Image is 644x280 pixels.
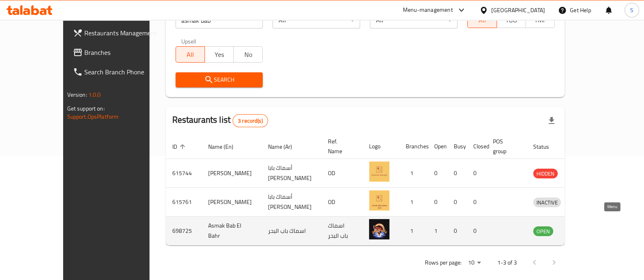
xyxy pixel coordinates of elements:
[369,219,389,239] img: Asmak Bab El Bahr
[428,134,447,159] th: Open
[181,38,196,44] label: Upsell
[491,6,545,15] div: [GEOGRAPHIC_DATA]
[542,111,561,130] div: Export file
[500,14,523,26] span: TGO
[321,159,363,188] td: OD
[166,134,599,245] table: enhanced table
[630,6,633,15] span: S
[497,258,517,268] p: 1-3 of 3
[233,114,268,127] div: Total records count
[262,217,321,245] td: اسماك باب البحر
[233,46,263,63] button: No
[67,103,105,114] span: Get support on:
[399,159,428,188] td: 1
[67,89,87,100] span: Version:
[84,67,164,77] span: Search Branch Phone
[533,226,553,236] div: OPEN
[176,46,205,63] button: All
[447,159,467,188] td: 0
[529,14,552,26] span: TMP
[268,142,303,152] span: Name (Ar)
[399,217,428,245] td: 1
[172,114,268,127] h2: Restaurants list
[84,28,164,38] span: Restaurants Management
[202,159,262,188] td: [PERSON_NAME]
[237,49,259,61] span: No
[447,134,467,159] th: Busy
[262,159,321,188] td: أسماك بابا [PERSON_NAME]
[399,188,428,217] td: 1
[363,134,399,159] th: Logo
[467,159,486,188] td: 0
[533,198,561,207] div: INACTIVE
[493,137,517,156] span: POS group
[179,49,202,61] span: All
[424,258,461,268] p: Rows per page:
[403,5,453,15] div: Menu-management
[208,49,231,61] span: Yes
[369,190,389,211] img: Asmak Baba Abdou Fresh
[428,217,447,245] td: 1
[428,188,447,217] td: 0
[176,72,263,87] button: Search
[321,188,363,217] td: OD
[533,198,561,207] span: INACTIVE
[166,159,202,188] td: 615744
[166,217,202,245] td: 698725
[428,159,447,188] td: 0
[166,188,202,217] td: 615761
[328,137,353,156] span: Ref. Name
[202,188,262,217] td: [PERSON_NAME]
[399,134,428,159] th: Branches
[67,111,119,122] a: Support.OpsPlatform
[533,227,553,236] span: OPEN
[533,169,558,178] span: HIDDEN
[66,23,171,43] a: Restaurants Management
[262,188,321,217] td: أسماك بابا [PERSON_NAME]
[208,142,244,152] span: Name (En)
[66,43,171,62] a: Branches
[369,161,389,182] img: Asmak Baba Abdou Grill
[321,217,363,245] td: اسماك باب البحر
[233,117,268,125] span: 3 record(s)
[533,169,558,178] div: HIDDEN
[467,217,486,245] td: 0
[182,75,257,85] span: Search
[172,142,188,152] span: ID
[464,257,484,269] div: Rows per page:
[471,14,493,26] span: All
[467,188,486,217] td: 0
[66,62,171,82] a: Search Branch Phone
[88,89,101,100] span: 1.0.0
[84,48,164,57] span: Branches
[447,188,467,217] td: 0
[533,142,560,152] span: Status
[467,134,486,159] th: Closed
[447,217,467,245] td: 0
[202,217,262,245] td: Asmak Bab El Bahr
[204,46,234,63] button: Yes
